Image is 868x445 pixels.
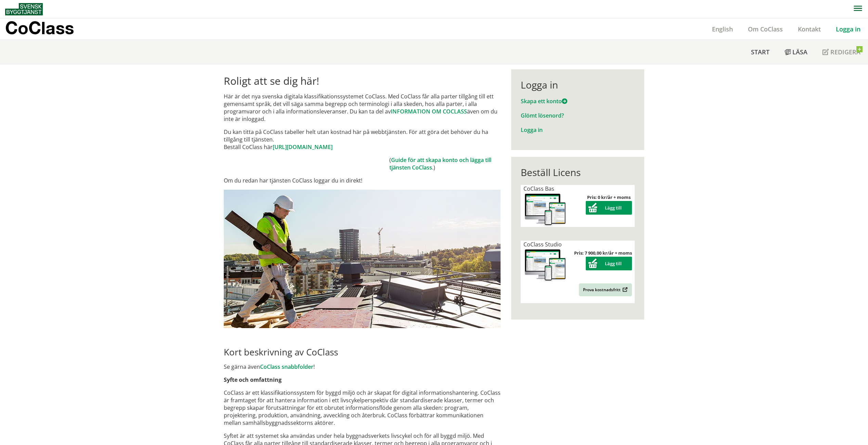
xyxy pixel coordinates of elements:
img: coclass-license.jpg [523,248,567,283]
span: CoClass Bas [523,185,554,192]
img: coclass-license.jpg [523,192,567,227]
a: Lägg till [586,205,632,211]
a: Logga in [521,126,543,134]
p: Du kan titta på CoClass tabeller helt utan kostnad här på webbtjänsten. För att göra det behöver ... [224,128,501,151]
p: CoClass [5,24,74,32]
a: Guide för att skapa konto och lägga till tjänsten CoClass [389,156,491,171]
h2: Kort beskrivning av CoClass [224,347,501,358]
a: Läsa [777,40,815,64]
a: Glömt lösenord? [521,112,564,119]
a: INFORMATION OM COCLASS [391,108,467,115]
button: Lägg till [586,257,632,270]
button: Lägg till [586,201,632,215]
h1: Roligt att se dig här! [224,75,501,87]
span: Start [751,48,769,56]
img: login.jpg [224,190,501,328]
a: [URL][DOMAIN_NAME] [273,143,333,151]
a: Prova kostnadsfritt [579,283,632,296]
p: Här är det nya svenska digitala klassifikationssystemet CoClass. Med CoClass får alla parter till... [224,93,501,123]
a: Kontakt [790,25,828,33]
strong: Pris: 7 900,00 kr/år + moms [574,250,632,256]
div: Beställ Licens [521,166,635,178]
a: Lägg till [586,260,632,267]
a: English [704,25,740,33]
a: CoClass [5,18,89,40]
strong: Syfte och omfattning [224,376,282,383]
p: Se gärna även ! [224,363,501,370]
td: ( .) [389,156,501,171]
strong: Pris: 0 kr/år + moms [587,194,631,200]
a: Start [743,40,777,64]
a: Logga in [828,25,868,33]
img: Outbound.png [621,287,628,292]
p: CoClass är ett klassifikationssystem för byggd miljö och är skapat för digital informationshanter... [224,389,501,427]
span: Läsa [792,48,807,56]
a: CoClass snabbfolder [260,363,313,370]
div: Logga in [521,79,635,91]
span: CoClass Studio [523,241,562,248]
a: Om CoClass [740,25,790,33]
img: Svensk Byggtjänst [5,3,43,15]
a: Skapa ett konto [521,97,567,105]
p: Om du redan har tjänsten CoClass loggar du in direkt! [224,177,501,184]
